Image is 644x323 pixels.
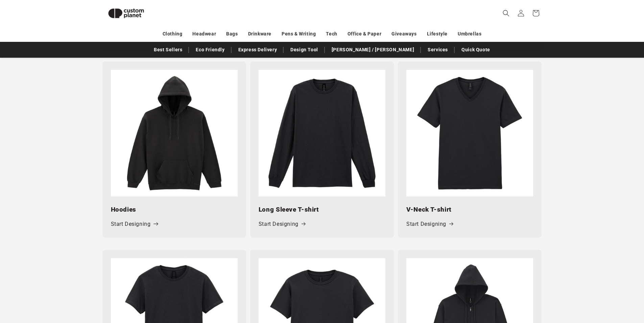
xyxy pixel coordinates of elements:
[192,44,228,56] a: Eco Friendly
[531,250,644,323] iframe: Chat Widget
[248,28,271,40] a: Drinkware
[499,6,514,21] summary: Search
[163,28,183,40] a: Clothing
[192,28,216,40] a: Headwear
[150,44,186,56] a: Best Sellers
[259,70,385,196] img: Ultra Cotton™ adult long sleeve t-shirt
[406,205,533,214] h3: V-Neck T-shirt
[458,28,481,40] a: Umbrellas
[391,28,416,40] a: Giveaways
[111,219,158,229] a: Start Designing
[348,28,381,40] a: Office & Paper
[259,205,385,214] h3: Long Sleeve T-shirt
[287,44,321,56] a: Design Tool
[259,219,305,229] a: Start Designing
[458,44,494,56] a: Quick Quote
[406,70,533,196] img: Softstyle™ v-neck t-shirt
[326,28,337,40] a: Tech
[111,205,238,214] h3: Hoodies
[226,28,238,40] a: Bags
[235,44,281,56] a: Express Delivery
[406,219,453,229] a: Start Designing
[111,70,238,196] img: Heavy Blend hooded sweatshirt
[427,28,448,40] a: Lifestyle
[424,44,451,56] a: Services
[282,28,316,40] a: Pens & Writing
[102,3,150,24] img: Custom Planet
[328,44,418,56] a: [PERSON_NAME] / [PERSON_NAME]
